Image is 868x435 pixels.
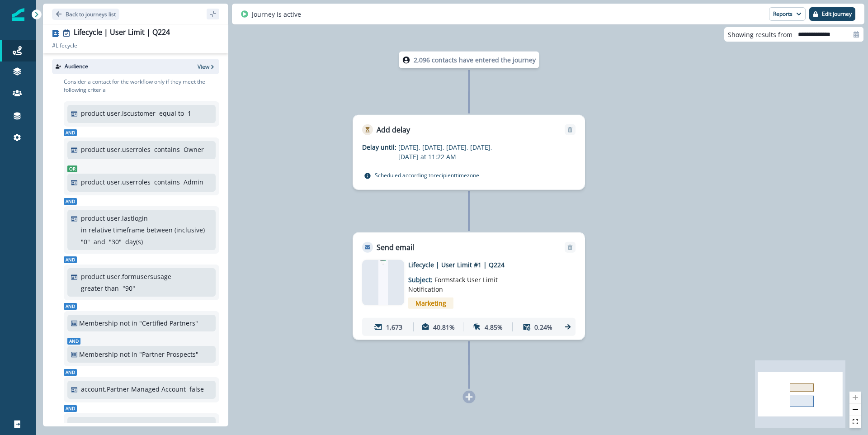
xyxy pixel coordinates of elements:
p: "Partner Prospects" [139,350,200,359]
p: Scheduled according to recipient timezone [375,170,479,180]
p: in relative timeframe between (inclusive) [81,225,205,235]
p: contains [154,177,180,187]
p: Lifecycle | User Limit #1 | Q224 [408,260,553,270]
button: sidebar collapse toggle [207,9,219,19]
p: Edit journey [822,11,852,17]
p: day(s) [125,237,143,246]
p: Add delay [377,124,410,135]
p: Delay until: [362,142,398,152]
button: Go back [52,9,119,20]
div: Lifecycle | User Limit | Q224 [74,28,170,38]
img: Inflection [12,8,24,21]
span: And [67,338,80,345]
p: Journey is active [252,9,301,19]
p: 40.81% [433,322,455,331]
p: Subject: [408,270,521,294]
p: Admin [184,177,203,187]
p: Audience [65,62,88,71]
span: And [64,256,77,263]
p: Membership [79,318,118,328]
p: greater than [167,421,205,430]
button: fit view [849,416,861,428]
span: Marketing [408,298,453,309]
p: product user.lastlogin [81,213,148,223]
p: View [198,63,209,71]
p: product user.formusersusage [81,272,171,281]
div: Send emailRemoveemail asset unavailableLifecycle | User Limit #1 | Q224Subject: Formstack User Li... [353,232,585,340]
span: Formstack User Limit Notification [408,275,498,293]
p: "Certified Partners" [139,318,200,328]
p: not in [120,350,137,359]
button: Edit journey [809,7,855,21]
p: 2,096 contacts have entered the journey [414,55,536,65]
p: product user.userroles [81,177,151,187]
p: Send email [377,242,414,253]
span: And [64,129,77,136]
p: false [189,384,204,394]
button: Reports [769,7,806,21]
p: 0.24% [534,322,552,331]
p: Membership [79,350,118,359]
span: And [64,405,77,412]
p: not in [120,318,137,328]
p: product user.iscustomer [81,109,156,118]
p: 4.85% [485,322,503,331]
p: 1 [188,109,191,118]
p: # Lifecycle [52,42,77,50]
p: and [94,237,105,246]
img: email asset unavailable [378,260,387,305]
span: Or [67,165,77,172]
div: Add delayRemoveDelay until:[DATE], [DATE], [DATE], [DATE], [DATE] at 11:22 AMScheduled according ... [353,115,585,190]
p: " 30 " [109,237,122,246]
span: And [64,198,77,205]
p: contains [154,145,180,154]
p: greater than [81,284,119,293]
span: And [64,303,77,310]
p: product user.userroles [81,145,151,154]
button: zoom out [849,404,861,416]
p: [DATE], [DATE], [DATE], [DATE], [DATE] at 11:22 AM [398,142,511,161]
p: account.Partner Managed Account [81,384,186,394]
p: Owner [184,145,204,154]
p: product user.formuserlimit [81,421,164,430]
p: Back to journeys list [66,10,116,18]
p: " 90 " [123,284,135,293]
div: 2,096 contacts have entered the journey [382,52,556,68]
p: 1,673 [386,322,402,331]
button: View [198,63,216,71]
p: equal to [159,109,184,118]
p: Showing results from [728,30,793,39]
p: " 0 " [81,237,90,246]
span: And [64,369,77,376]
p: Consider a contact for the workflow only if they meet the following criteria [64,78,219,94]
